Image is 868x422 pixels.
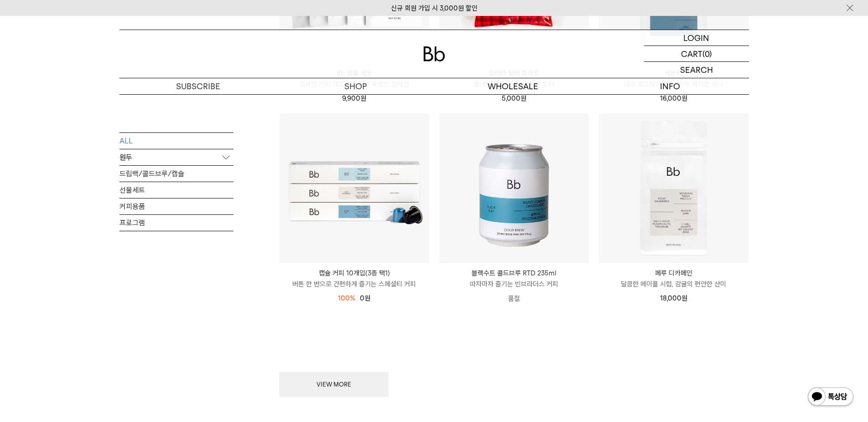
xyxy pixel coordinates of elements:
[360,294,370,302] span: 0
[681,46,702,61] p: CART
[660,294,687,302] span: 18,000
[120,132,234,148] a: ALL
[681,94,687,102] span: 원
[680,62,713,78] p: SEARCH
[120,165,234,181] a: 드립백/콜드브루/캡슐
[439,279,589,290] p: 따자마자 즐기는 빈브라더스 커피
[280,268,429,290] a: 캡슐 커피 10개입(3종 택1) 버튼 한 번으로 간편하게 즐기는 스페셜티 커피
[120,214,234,230] a: 프로그램
[120,198,234,214] a: 커피용품
[277,78,434,94] a: SHOP
[391,4,478,12] a: 신규 회원 가입 시 3,000원 할인
[644,30,749,46] a: LOGIN
[280,279,429,290] p: 버튼 한 번으로 간편하게 즐기는 스페셜티 커피
[592,78,749,94] p: INFO
[599,268,748,290] a: 페루 디카페인 달콤한 메이플 시럽, 감귤의 편안한 산미
[681,294,687,302] span: 원
[599,114,748,263] img: 페루 디카페인
[364,294,370,302] span: 원
[644,46,749,62] a: CART (0)
[599,279,748,290] p: 달콤한 메이플 시럽, 감귤의 편안한 산미
[520,94,526,102] span: 원
[439,268,589,279] p: 블랙수트 콜드브루 RTD 235ml
[502,94,526,102] span: 5,000
[280,114,429,263] img: 캡슐 커피 10개입(3종 택1)
[120,182,234,198] a: 선물세트
[423,46,445,61] img: 로고
[599,268,748,279] p: 페루 디카페인
[683,30,709,46] p: LOGIN
[807,386,854,408] img: 카카오톡 채널 1:1 채팅 버튼
[120,149,234,165] p: 원두
[280,268,429,279] p: 캡슐 커피 10개입(3종 택1)
[439,268,589,290] a: 블랙수트 콜드브루 RTD 235ml 따자마자 즐기는 빈브라더스 커피
[342,94,366,102] span: 9,900
[434,78,592,94] p: WHOLESALE
[279,372,389,397] button: VIEW MORE
[360,94,366,102] span: 원
[439,114,589,263] img: 블랙수트 콜드브루 RTD 235ml
[120,78,277,94] a: SUBSCRIBE
[660,94,687,102] span: 16,000
[439,290,589,308] p: 품절
[702,46,712,61] p: (0)
[338,293,355,304] div: 100%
